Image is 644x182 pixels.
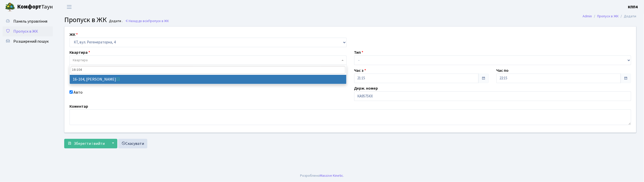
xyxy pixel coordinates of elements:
[628,4,638,10] b: КПП4
[3,16,53,26] a: Панель управління
[13,29,38,34] span: Пропуск в ЖК
[354,85,378,91] label: Держ. номер
[354,91,631,101] input: АА1234АА
[320,173,343,178] a: Massive Kinetic
[583,14,592,19] a: Admin
[63,3,76,11] button: Переключити навігацію
[125,19,169,23] a: Назад до всіхПропуск в ЖК
[354,49,364,55] label: Тип
[69,103,88,109] label: Коментар
[575,11,644,22] nav: breadcrumb
[148,19,169,23] span: Пропуск в ЖК
[354,68,366,74] label: Час з
[628,4,638,10] a: КПП4
[3,36,53,46] a: Розширений пошук
[17,3,53,11] span: Таун
[300,173,344,178] div: Розроблено .
[74,141,105,146] span: Зберегти і вийти
[13,39,49,44] span: Розширений пошук
[69,32,78,38] label: ЖК
[64,139,108,148] button: Зберегти і вийти
[5,2,15,12] img: logo.png
[74,89,83,95] label: Авто
[64,15,107,25] span: Пропуск в ЖК
[17,3,41,11] b: Комфорт
[597,14,619,19] a: Пропуск в ЖК
[118,139,147,148] a: Скасувати
[13,19,47,24] span: Панель управління
[70,75,346,84] li: 16-104, [PERSON_NAME]
[496,68,509,74] label: Час по
[73,58,88,63] span: Квартира
[69,49,90,55] label: Квартира
[108,19,123,23] small: Додати .
[3,26,53,36] a: Пропуск в ЖК
[619,14,636,19] li: Додати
